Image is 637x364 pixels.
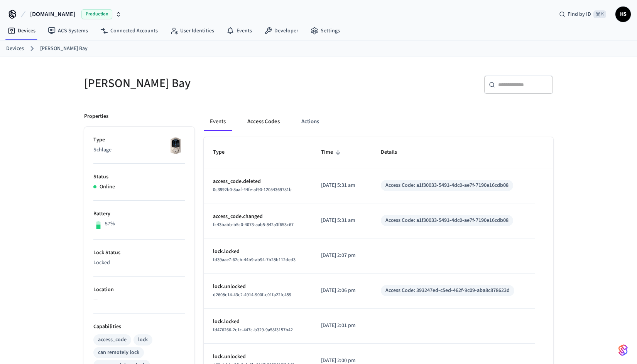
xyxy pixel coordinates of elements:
a: [PERSON_NAME] Bay [40,45,88,53]
h5: [PERSON_NAME] Bay [84,75,314,91]
span: fc43babb-b5c0-4073-aab5-842a3f653c67 [213,221,294,228]
p: [DATE] 5:31 am [321,181,362,190]
span: [DOMAIN_NAME] [30,10,75,19]
p: Status [93,173,185,181]
span: fd39aae7-62cb-44b9-ab94-7b28b112ded3 [213,257,296,263]
span: Type [213,146,235,158]
a: ACS Systems [42,24,94,38]
p: Properties [84,112,108,121]
button: Access Codes [241,112,286,131]
button: Events [204,112,232,131]
p: [DATE] 5:31 am [321,216,362,225]
p: Online [100,183,115,191]
p: 57% [105,220,115,228]
img: SeamLogoGradient.69752ec5.svg [618,344,628,356]
p: Type [93,136,185,144]
a: User Identities [164,24,220,38]
div: access_code [98,336,127,344]
div: lock [138,336,148,344]
p: access_code.deleted [213,178,303,186]
p: access_code.changed [213,213,303,221]
span: Time [321,146,343,158]
p: lock.locked [213,248,303,256]
div: Find by ID⌘ K [553,7,612,21]
span: d2608c14-43c2-4914-900f-c01fa22fc459 [213,292,291,298]
img: Schlage Sense Smart Deadbolt with Camelot Trim, Front [166,136,185,155]
div: can remotely lock [98,349,139,357]
span: Details [381,146,407,158]
p: [DATE] 2:06 pm [321,287,362,295]
a: Devices [6,45,24,53]
p: Location [93,286,185,294]
div: Access Code: a1f30033-5491-4dc0-ae7f-7190e16cdb08 [385,216,509,225]
span: Production [81,9,112,19]
a: Events [220,24,258,38]
a: Devices [2,24,42,38]
div: Access Code: 393247ed-c5ed-462f-9c09-aba8c878623d [385,287,510,295]
p: Battery [93,210,185,218]
span: fd476266-2c1c-447c-b329-9a58f3157b42 [213,327,293,333]
span: 0c3992b0-8aaf-44fe-af90-12054369781b [213,186,292,193]
button: HS [615,7,631,22]
p: lock.unlocked [213,353,303,361]
a: Developer [258,24,304,38]
p: Locked [93,259,185,267]
div: Access Code: a1f30033-5491-4dc0-ae7f-7190e16cdb08 [385,181,509,190]
div: ant example [204,112,553,131]
a: Connected Accounts [94,24,164,38]
span: Find by ID [568,10,591,18]
p: lock.locked [213,318,303,326]
p: Schlage [93,146,185,154]
span: HS [616,7,630,21]
a: Settings [304,24,346,38]
p: lock.unlocked [213,283,303,291]
span: ⌘ K [593,10,606,18]
p: — [93,296,185,304]
button: Actions [295,112,325,131]
p: Lock Status [93,249,185,257]
p: Capabilities [93,323,185,331]
p: [DATE] 2:01 pm [321,322,362,330]
p: [DATE] 2:07 pm [321,252,362,260]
